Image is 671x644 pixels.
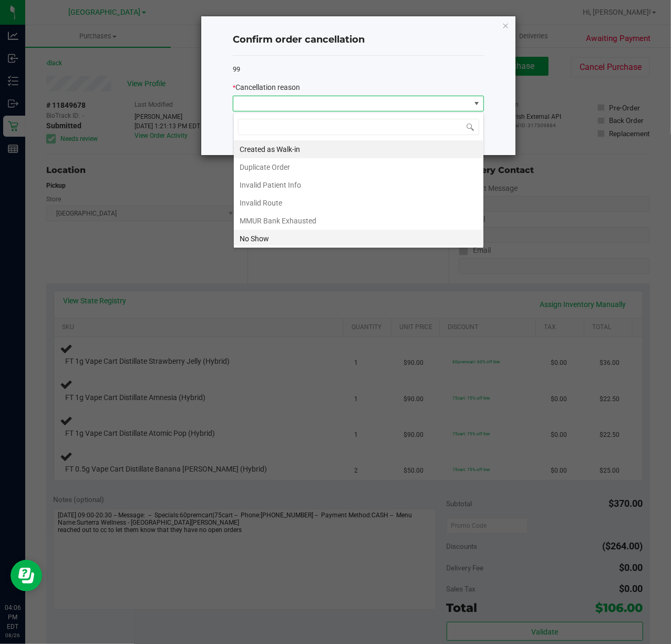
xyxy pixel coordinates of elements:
span: Cancellation reason [235,83,300,91]
li: Created as Walk-in [234,140,483,158]
h4: Confirm order cancellation [233,33,484,47]
li: MMUR Bank Exhausted [234,212,483,230]
li: No Show [234,230,483,248]
li: Invalid Route [234,194,483,212]
li: Duplicate Order [234,158,483,176]
span: 99 [233,65,240,73]
li: Invalid Patient Info [234,176,483,194]
button: Close [502,19,509,32]
iframe: Resource center [11,560,42,591]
